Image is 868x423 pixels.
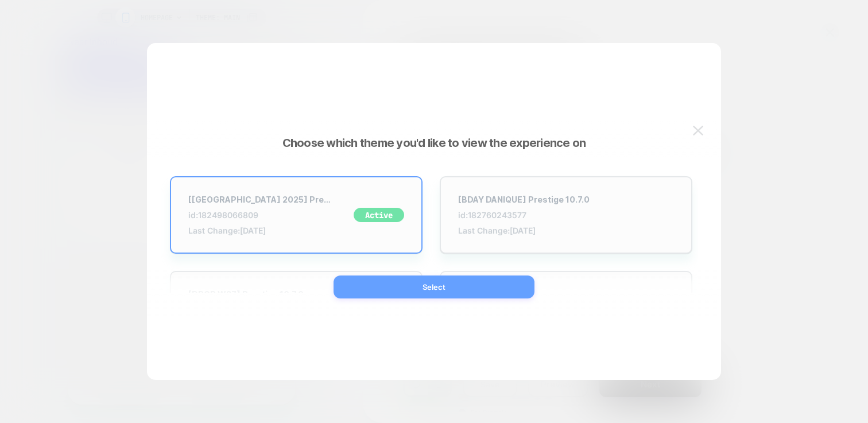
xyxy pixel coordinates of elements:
span: id: 182498066809 [188,210,332,220]
div: Choose which theme you'd like to view the experience on [147,136,721,150]
div: Active [354,208,404,222]
strong: [[GEOGRAPHIC_DATA] 2025] Prestige 10.7.0 [188,195,332,204]
button: Select [334,275,534,298]
span: Last Change: [DATE] [188,226,332,235]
